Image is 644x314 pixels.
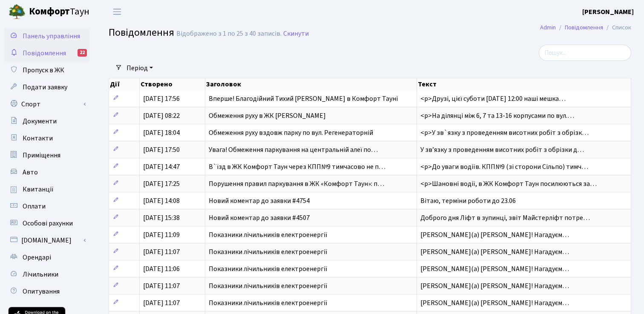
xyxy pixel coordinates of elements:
[420,145,584,154] span: У звʼязку з проведенням висотних робіт з обрізки д…
[420,196,516,206] span: Вітаю, терміни роботи до 23.06
[106,5,128,19] button: Переключити навігацію
[109,25,174,40] span: Повідомлення
[23,185,54,194] span: Квитанції
[23,270,58,279] span: Лічильники
[23,117,57,126] span: Документи
[420,264,569,274] span: [PERSON_NAME](а) [PERSON_NAME]! Нагадуєм…
[23,202,46,211] span: Оплати
[582,7,634,17] b: [PERSON_NAME]
[4,215,89,232] a: Особові рахунки
[23,31,80,41] span: Панель управління
[209,179,384,188] span: Порушення правил паркування в ЖК «Комфорт Таун»: п…
[4,45,89,62] a: Повідомлення22
[4,28,89,45] a: Панель управління
[4,79,89,96] a: Подати заявку
[143,111,180,120] span: [DATE] 08:22
[140,78,205,90] th: Створено
[209,111,326,120] span: Обмеження руху в ЖК [PERSON_NAME]
[4,147,89,164] a: Приміщення
[420,247,569,257] span: [PERSON_NAME](а) [PERSON_NAME]! Нагадуєм…
[143,247,180,257] span: [DATE] 11:07
[78,49,87,57] div: 22
[209,230,328,240] span: Показники лічильників електроенергії
[4,266,89,283] a: Лічильники
[209,94,398,103] span: Вперше! Благодійний Тихий [PERSON_NAME] в Комфорт Тауні
[420,213,590,223] span: Доброго дня Ліфт в зупинці, звіт Майстерліфт потре…
[23,151,60,160] span: Приміщення
[143,179,180,188] span: [DATE] 17:25
[417,78,631,90] th: Текст
[205,78,417,90] th: Заголовок
[143,196,180,206] span: [DATE] 14:08
[283,30,309,38] a: Скинути
[565,23,603,32] a: Повідомлення
[143,145,180,154] span: [DATE] 17:50
[209,281,328,291] span: Показники лічильників електроенергії
[143,281,180,291] span: [DATE] 11:07
[23,168,38,177] span: Авто
[123,61,156,75] a: Період
[209,145,378,154] span: Увага! Обмеження паркування на центральній алеї по…
[143,264,180,274] span: [DATE] 11:06
[4,283,89,300] a: Опитування
[603,23,631,32] li: Список
[209,264,328,274] span: Показники лічильників електроенергії
[4,181,89,198] a: Квитанції
[420,162,588,171] span: <p>До уваги водіїв. КПП№9 (зі сторони Сільпо) тимч…
[540,23,556,32] a: Admin
[23,66,64,75] span: Пропуск в ЖК
[420,179,597,188] span: <p>Шановні водії, в ЖК Комфорт Таун посилюються за…
[143,162,180,171] span: [DATE] 14:47
[4,96,89,113] a: Спорт
[582,7,634,17] a: [PERSON_NAME]
[420,94,566,103] span: <p>Друзі, цієї суботи [DATE] 12:00 наші мешка…
[4,130,89,147] a: Контакти
[109,78,140,90] th: Дії
[209,247,328,257] span: Показники лічильників електроенергії
[4,249,89,266] a: Орендарі
[23,134,53,143] span: Контакти
[420,111,574,120] span: <p>На ділянці між 6, 7 та 13-16 корпусами по вул.…
[420,128,589,137] span: <p>У зв`язку з проведенням висотних робіт з обрізк…
[4,198,89,215] a: Оплати
[9,3,26,20] img: logo.png
[4,62,89,79] a: Пропуск в ЖК
[23,49,66,58] span: Повідомлення
[527,19,644,37] nav: breadcrumb
[209,298,328,308] span: Показники лічильників електроенергії
[4,164,89,181] a: Авто
[29,5,70,18] b: Комфорт
[23,83,67,92] span: Подати заявку
[4,113,89,130] a: Документи
[23,219,73,228] span: Особові рахунки
[209,162,385,171] span: В`їзд в ЖК Комфорт Таун через КПП№9 тимчасово не п…
[209,213,310,223] span: Новий коментар до заявки #4507
[420,298,569,308] span: [PERSON_NAME](а) [PERSON_NAME]! Нагадуєм…
[143,128,180,137] span: [DATE] 18:04
[143,230,180,240] span: [DATE] 11:09
[23,287,60,296] span: Опитування
[539,45,631,61] input: Пошук...
[420,281,569,291] span: [PERSON_NAME](а) [PERSON_NAME]! Нагадуєм…
[176,30,282,38] div: Відображено з 1 по 25 з 40 записів.
[209,196,310,206] span: Новий коментар до заявки #4754
[420,230,569,240] span: [PERSON_NAME](а) [PERSON_NAME]! Нагадуєм…
[23,253,51,262] span: Орендарі
[209,128,373,137] span: Обмеження руху вздовж парку по вул. Регенераторній
[143,94,180,103] span: [DATE] 17:56
[143,298,180,308] span: [DATE] 11:07
[143,213,180,223] span: [DATE] 15:38
[29,5,89,19] span: Таун
[4,232,89,249] a: [DOMAIN_NAME]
